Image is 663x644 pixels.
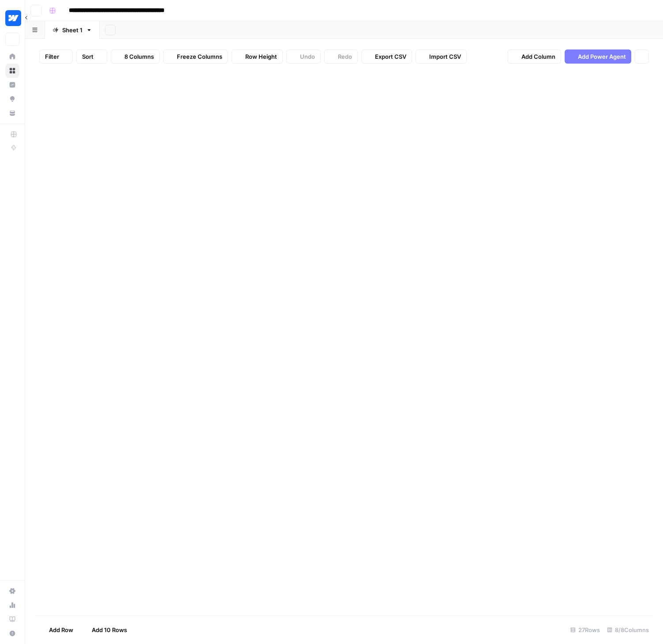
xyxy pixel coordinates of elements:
[603,623,652,637] div: 8/8 Columns
[508,49,561,64] button: Add Column
[5,92,19,106] a: Opportunities
[338,52,352,61] span: Redo
[567,623,603,637] div: 27 Rows
[429,52,461,61] span: Import CSV
[565,49,631,64] button: Add Power Agent
[45,52,59,61] span: Filter
[5,64,19,78] a: Browse
[5,598,19,612] a: Usage
[5,78,19,92] a: Insights
[245,52,277,61] span: Row Height
[5,7,19,29] button: Workspace: Webflow
[49,625,73,634] span: Add Row
[361,49,412,64] button: Export CSV
[578,52,626,61] span: Add Power Agent
[324,49,358,64] button: Redo
[5,10,21,26] img: Webflow Logo
[5,106,19,120] a: Your Data
[111,49,160,64] button: 8 Columns
[416,49,467,64] button: Import CSV
[286,49,321,64] button: Undo
[300,52,315,61] span: Undo
[124,52,154,61] span: 8 Columns
[82,52,94,61] span: Sort
[232,49,283,64] button: Row Height
[36,623,79,637] button: Add Row
[5,49,19,64] a: Home
[79,623,132,637] button: Add 10 Rows
[92,625,127,634] span: Add 10 Rows
[521,52,555,61] span: Add Column
[39,49,73,64] button: Filter
[5,626,19,640] button: Help + Support
[5,612,19,626] a: Learning Hub
[76,49,107,64] button: Sort
[375,52,406,61] span: Export CSV
[5,584,19,598] a: Settings
[45,21,100,39] a: Sheet 1
[177,52,222,61] span: Freeze Columns
[62,26,82,34] div: Sheet 1
[163,49,228,64] button: Freeze Columns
